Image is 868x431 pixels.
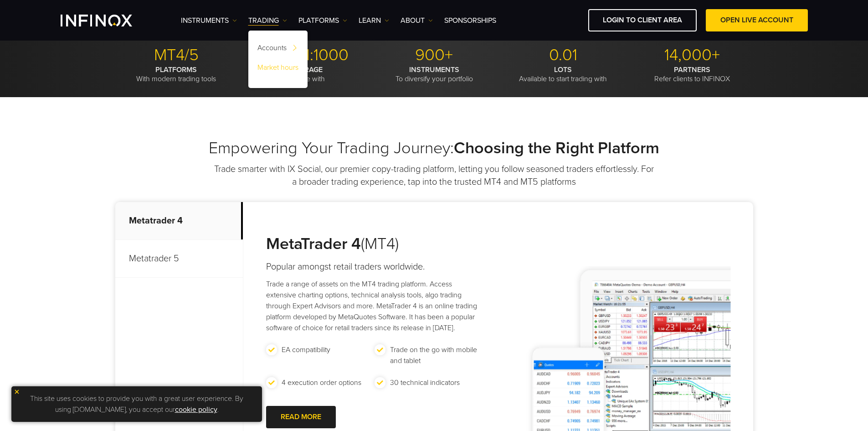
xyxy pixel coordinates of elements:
strong: INSTRUMENTS [409,65,459,74]
p: MT4/5 [115,45,237,65]
p: With modern trading tools [115,65,237,83]
p: To diversify your portfolio [373,65,495,83]
p: 30 technical indicators [390,377,460,388]
img: yellow close icon [14,389,20,395]
p: This site uses cookies to provide you with a great user experience. By using [DOMAIN_NAME], you a... [16,391,257,417]
p: 4 execution order options [282,377,361,388]
strong: PLATFORMS [155,65,197,74]
strong: PARTNERS [674,65,710,74]
p: Refer clients to INFINOX [631,65,753,83]
a: cookie policy [175,405,217,414]
p: 14,000+ [631,45,753,65]
strong: LOTS [554,65,572,74]
a: SPONSORSHIPS [444,15,496,26]
p: Metatrader 5 [115,240,243,278]
p: Trade a range of assets on the MT4 trading platform. Access extensive charting options, technical... [266,279,483,333]
a: LOGIN TO CLIENT AREA [588,9,697,31]
p: Trade on the go with mobile and tablet [390,344,479,366]
a: TRADING [248,15,287,26]
a: Learn [359,15,389,26]
strong: MetaTrader 4 [266,234,361,254]
a: OPEN LIVE ACCOUNT [706,9,808,31]
a: Accounts [248,40,308,59]
h3: (MT4) [266,234,483,254]
strong: Choosing the Right Platform [454,138,659,158]
p: EA compatibility [282,344,330,355]
a: READ MORE [266,406,336,428]
a: INFINOX Logo [61,15,154,26]
p: Trade smarter with IX Social, our premier copy-trading platform, letting you follow seasoned trad... [213,163,655,188]
p: 900+ [373,45,495,65]
p: 0.01 [502,45,624,65]
p: Up to 1:1000 [244,45,366,65]
a: ABOUT [401,15,433,26]
p: Available to start trading with [502,65,624,83]
a: Market hours [248,59,308,79]
a: Instruments [181,15,237,26]
p: Metatrader 4 [115,202,243,240]
h2: Empowering Your Trading Journey: [115,138,753,158]
a: PLATFORMS [298,15,347,26]
h4: Popular amongst retail traders worldwide. [266,260,483,273]
p: To trade with [244,65,366,83]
